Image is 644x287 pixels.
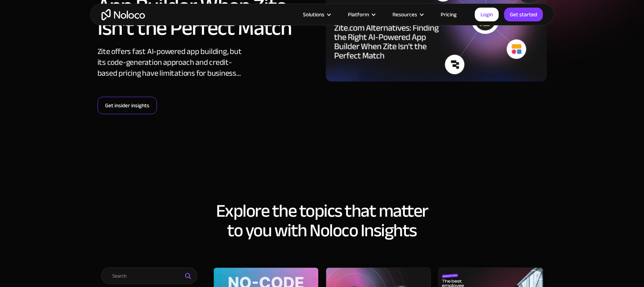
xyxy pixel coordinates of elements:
div: Solutions [303,10,324,19]
a: Get started [504,8,543,21]
div: Solutions [294,10,339,19]
div: Resources [392,10,417,19]
div: Platform [339,10,383,19]
a: Get insider insights [97,97,157,114]
div: Resources [383,10,432,19]
a: home [101,9,145,20]
input: Search [101,267,197,284]
h2: Explore the topics that matter to you with Noloco Insights [97,201,547,240]
div: Zite offers fast AI-powered app building, but its code-generation approach and credit-based prici... [97,46,246,79]
a: Pricing [432,10,466,19]
a: Login [475,8,499,21]
div: Platform [348,10,369,19]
